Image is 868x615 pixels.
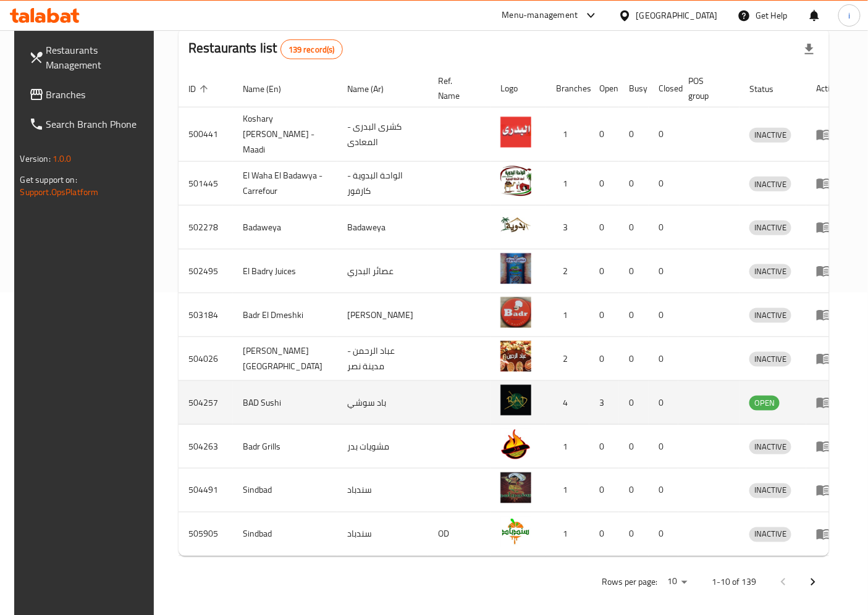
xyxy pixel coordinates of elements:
td: BAD Sushi [233,381,337,425]
img: Ebad El Rahman - Nasr City [500,341,531,372]
span: Name (En) [243,82,297,96]
td: [PERSON_NAME] [337,293,428,337]
td: 0 [649,469,678,512]
span: INACTIVE [749,128,791,142]
td: 0 [589,293,619,337]
td: 1 [546,107,589,162]
span: i [848,9,850,22]
span: INACTIVE [749,483,791,498]
td: Badaweya [233,206,337,249]
span: Search Branch Phone [46,117,150,132]
td: 0 [649,381,678,425]
a: Restaurants Management [19,35,159,80]
td: 504026 [179,337,233,381]
img: Sindbad [500,472,531,503]
div: Menu [816,307,839,322]
th: Action [806,70,849,107]
div: Menu [816,176,839,191]
td: عصائر البدري [337,249,428,293]
div: INACTIVE [749,352,791,367]
img: Koshary Al Badry - Maadi [500,117,531,148]
span: Get support on: [20,172,77,188]
td: Sindbad [233,469,337,512]
td: 0 [649,249,678,293]
span: Restaurants Management [46,43,150,72]
td: Sindbad [233,512,337,556]
th: Branches [546,70,589,107]
td: 0 [619,425,649,469]
th: Busy [619,70,649,107]
td: 1 [546,293,589,337]
p: 1-10 of 139 [712,575,756,590]
td: 0 [619,206,649,249]
div: Menu [816,527,839,542]
td: 2 [546,337,589,381]
td: 4 [546,381,589,425]
img: BAD Sushi [500,385,531,416]
td: 0 [619,107,649,162]
span: POS group [688,73,725,103]
a: Branches [19,80,159,109]
div: Menu [816,439,839,454]
td: Badr Grills [233,425,337,469]
img: El Waha El Badawya - Carrefour [500,165,531,196]
div: INACTIVE [749,308,791,323]
span: Status [749,82,790,96]
td: 0 [649,107,678,162]
span: INACTIVE [749,220,791,235]
td: 502278 [179,206,233,249]
td: 1 [546,469,589,512]
td: 3 [589,381,619,425]
p: Rows per page: [602,575,657,590]
th: Open [589,70,619,107]
td: كشرى البدرى - المعادى [337,107,428,162]
img: Badaweya [500,209,531,240]
span: INACTIVE [749,308,791,322]
td: 0 [589,249,619,293]
span: 139 record(s) [281,44,342,56]
div: Menu [816,483,839,498]
td: الواحة البدوية - كارفور [337,162,428,206]
button: Next page [798,567,828,597]
div: Menu [816,220,839,235]
div: INACTIVE [749,527,791,542]
h2: Restaurants list [188,39,343,59]
td: 2 [546,249,589,293]
td: سندباد [337,469,428,512]
td: 0 [619,293,649,337]
td: مشويات بدر [337,425,428,469]
td: [PERSON_NAME][GEOGRAPHIC_DATA] [233,337,337,381]
td: 0 [619,337,649,381]
span: INACTIVE [749,527,791,542]
td: 0 [589,206,619,249]
span: Branches [46,87,150,102]
td: 0 [589,337,619,381]
span: INACTIVE [749,177,791,191]
table: enhanced table [179,70,849,556]
div: Rows per page: [662,573,692,592]
td: 0 [649,293,678,337]
span: ID [188,82,212,96]
div: Menu [816,351,839,366]
div: Menu-management [502,8,578,23]
span: INACTIVE [749,352,791,366]
td: 0 [589,162,619,206]
span: INACTIVE [749,440,791,454]
span: OPEN [749,396,780,410]
div: INACTIVE [749,264,791,279]
td: 504257 [179,381,233,425]
td: 0 [589,512,619,556]
div: Menu [816,264,839,278]
img: El Badry Juices [500,253,531,284]
td: 0 [649,337,678,381]
td: 0 [619,469,649,512]
div: INACTIVE [749,483,791,498]
td: 1 [546,162,589,206]
span: Ref. Name [438,73,476,103]
a: Search Branch Phone [19,109,159,139]
td: 502495 [179,249,233,293]
span: Name (Ar) [347,82,400,96]
td: 0 [649,162,678,206]
img: Badr Grills [500,429,531,459]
